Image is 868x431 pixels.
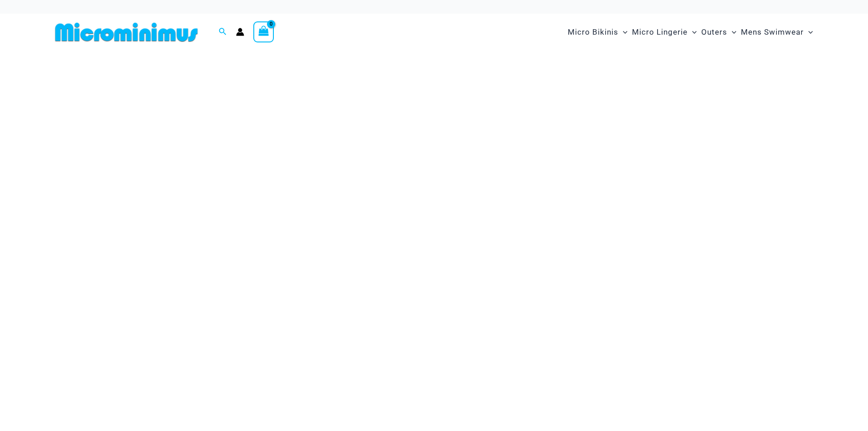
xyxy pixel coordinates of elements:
span: Menu Toggle [727,21,736,44]
span: Menu Toggle [618,21,627,44]
a: OutersMenu ToggleMenu Toggle [699,18,739,46]
span: Mens Swimwear [741,21,804,44]
a: View Shopping Cart, empty [253,21,274,42]
span: Menu Toggle [804,21,813,44]
nav: Site Navigation [564,17,817,47]
img: MM SHOP LOGO FLAT [51,22,201,42]
a: Micro LingerieMenu ToggleMenu Toggle [630,18,699,46]
a: Search icon link [219,26,227,38]
span: Outers [701,21,727,44]
span: Micro Lingerie [632,21,688,44]
a: Mens SwimwearMenu ToggleMenu Toggle [739,18,815,46]
span: Menu Toggle [688,21,697,44]
a: Micro BikinisMenu ToggleMenu Toggle [565,18,630,46]
a: Account icon link [236,28,244,36]
span: Micro Bikinis [568,21,618,44]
